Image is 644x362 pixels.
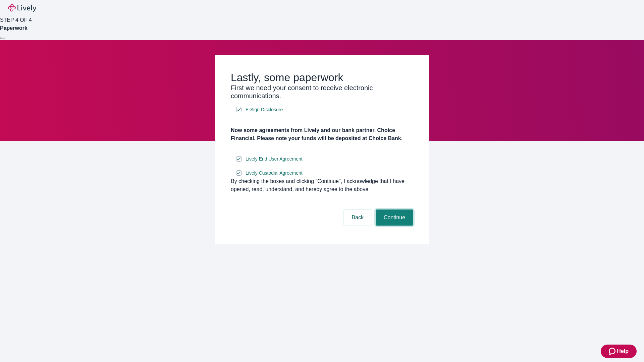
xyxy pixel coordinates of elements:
a: e-sign disclosure document [244,155,304,163]
h3: First we need your consent to receive electronic communications. [231,84,413,100]
span: Lively End User Agreement [246,156,303,163]
button: Zendesk support iconHelp [601,345,637,358]
h2: Lastly, some paperwork [231,71,413,84]
span: Lively Custodial Agreement [246,170,303,177]
img: Lively [8,4,36,12]
span: Help [617,347,629,355]
a: e-sign disclosure document [244,169,304,177]
button: Back [343,209,372,226]
button: Continue [376,209,413,226]
div: By checking the boxes and clicking “Continue", I acknowledge that I have opened, read, understand... [231,177,413,193]
svg: Zendesk support icon [609,347,617,355]
span: E-Sign Disclosure [246,106,283,113]
h4: Now some agreements from Lively and our bank partner, Choice Financial. Please note your funds wi... [231,126,413,142]
a: e-sign disclosure document [244,106,284,114]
